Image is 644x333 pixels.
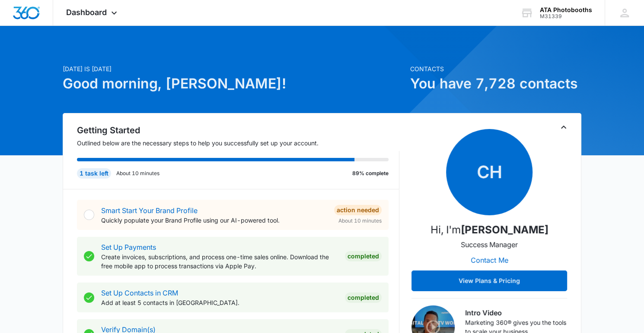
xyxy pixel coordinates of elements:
p: Contacts [410,64,581,73]
div: 1 task left [77,168,111,179]
span: About 10 minutes [338,217,382,225]
button: Toggle Collapse [558,122,569,132]
button: View Plans & Pricing [411,270,567,291]
span: Dashboard [66,8,107,17]
p: About 10 minutes [116,170,159,177]
h1: Good morning, [PERSON_NAME]! [63,73,405,94]
span: CH [446,129,532,215]
p: Create invoices, subscriptions, and process one-time sales online. Download the free mobile app t... [101,252,338,270]
h3: Intro Video [465,308,567,318]
h1: You have 7,728 contacts [410,73,581,94]
p: Hi, I'm [430,222,548,238]
strong: [PERSON_NAME] [461,223,548,236]
div: account name [540,6,592,13]
p: Quickly populate your Brand Profile using our AI-powered tool. [101,216,327,225]
p: Add at least 5 contacts in [GEOGRAPHIC_DATA]. [101,298,338,307]
a: Set Up Payments [101,243,156,251]
h2: Getting Started [77,124,399,137]
button: Contact Me [462,250,517,270]
p: 89% complete [352,170,389,177]
p: Outlined below are the necessary steps to help you successfully set up your account. [77,138,399,148]
div: account id [540,13,592,19]
p: Success Manager [461,239,518,250]
p: [DATE] is [DATE] [63,64,405,73]
a: Smart Start Your Brand Profile [101,206,198,215]
div: Completed [345,292,382,303]
div: Completed [345,251,382,261]
a: Set Up Contacts in CRM [101,289,178,297]
div: Action Needed [334,205,382,215]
